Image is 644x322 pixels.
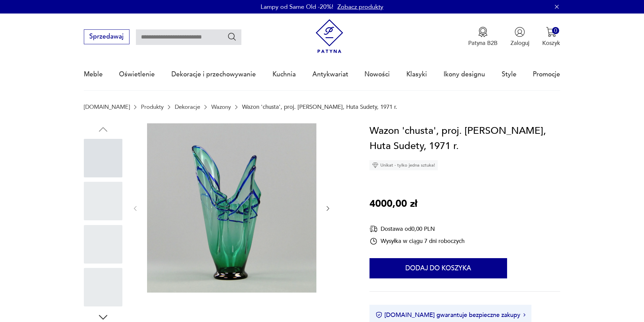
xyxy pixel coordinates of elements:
a: Sprzedawaj [84,34,129,40]
a: Dekoracje i przechowywanie [171,59,256,90]
div: Unikat - tylko jedna sztuka! [369,160,438,170]
img: Ikona certyfikatu [376,312,382,318]
a: Zobacz produkty [337,3,383,11]
p: Wazon 'chusta', proj. [PERSON_NAME], Huta Sudety, 1971 r. [242,104,397,110]
a: Wazony [211,104,231,110]
div: Wysyłka w ciągu 7 dni roboczych [369,237,464,245]
div: Dostawa od 0,00 PLN [369,225,464,233]
button: Zaloguj [510,27,529,47]
p: Zaloguj [510,39,529,47]
img: Ikona koszyka [546,27,556,37]
div: 0 [552,27,559,34]
img: Ikona medalu [478,27,488,37]
a: Oświetlenie [119,59,155,90]
button: Dodaj do koszyka [369,258,507,278]
button: Patyna B2B [468,27,498,47]
p: 4000,00 zł [369,196,417,212]
a: Kuchnia [272,59,296,90]
a: Ikony designu [444,59,485,90]
p: Patyna B2B [468,39,498,47]
a: Antykwariat [312,59,348,90]
button: [DOMAIN_NAME] gwarantuje bezpieczne zakupy [376,311,525,319]
a: Nowości [364,59,390,90]
button: Szukaj [227,32,237,42]
h1: Wazon 'chusta', proj. [PERSON_NAME], Huta Sudety, 1971 r. [369,123,560,154]
a: Promocje [533,59,560,90]
img: Ikona strzałki w prawo [523,313,525,317]
a: Style [502,59,517,90]
a: Klasyki [406,59,427,90]
a: Dekoracje [175,104,200,110]
p: Lampy od Same Old -20%! [261,3,333,11]
img: Patyna - sklep z meblami i dekoracjami vintage [312,19,347,53]
a: Meble [84,59,103,90]
a: Ikona medaluPatyna B2B [468,27,498,47]
img: Ikonka użytkownika [515,27,525,37]
button: Sprzedawaj [84,29,129,44]
button: 0Koszyk [542,27,560,47]
img: Ikona dostawy [369,225,378,233]
a: [DOMAIN_NAME] [84,104,130,110]
p: Koszyk [542,39,560,47]
img: Zdjęcie produktu Wazon 'chusta', proj. Z. Horbowy, Huta Sudety, 1971 r. [147,123,316,293]
img: Ikona diamentu [372,162,378,168]
a: Produkty [141,104,164,110]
